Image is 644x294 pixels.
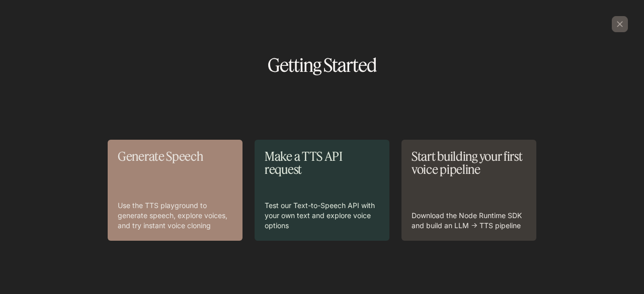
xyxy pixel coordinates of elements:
a: Make a TTS API requestTest our Text-to-Speech API with your own text and explore voice options [255,140,389,241]
p: Make a TTS API request [265,150,379,176]
p: Generate Speech [118,150,232,163]
p: Start building your first voice pipeline [412,150,526,176]
h1: Getting Started [16,56,628,74]
p: Download the Node Runtime SDK and build an LLM → TTS pipeline [412,211,526,231]
a: Generate SpeechUse the TTS playground to generate speech, explore voices, and try instant voice c... [108,140,243,241]
p: Test our Text-to-Speech API with your own text and explore voice options [265,201,379,231]
p: Use the TTS playground to generate speech, explore voices, and try instant voice cloning [118,201,232,231]
a: Start building your first voice pipelineDownload the Node Runtime SDK and build an LLM → TTS pipe... [401,140,536,241]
